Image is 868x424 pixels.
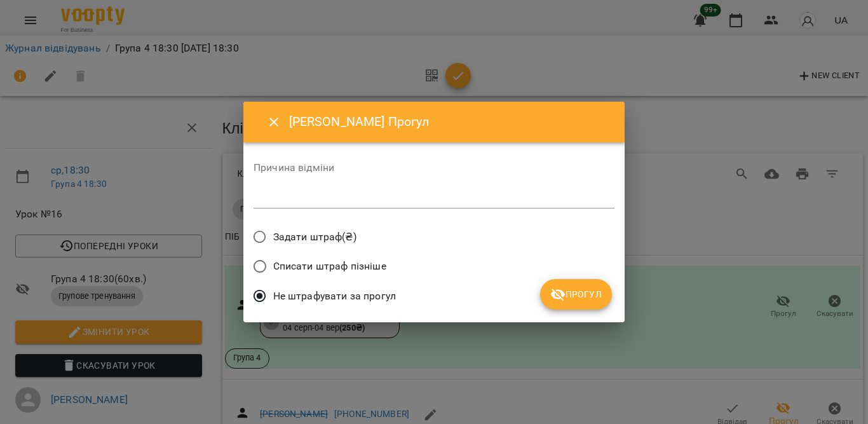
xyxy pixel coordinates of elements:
[550,287,602,302] span: Прогул
[273,289,396,304] span: Не штрафувати за прогул
[540,279,612,310] button: Прогул
[273,229,356,245] span: Задати штраф(₴)
[259,107,289,137] button: Close
[254,163,614,173] label: Причина відміни
[273,259,386,274] span: Списати штраф пізніше
[289,112,609,132] h6: [PERSON_NAME] Прогул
